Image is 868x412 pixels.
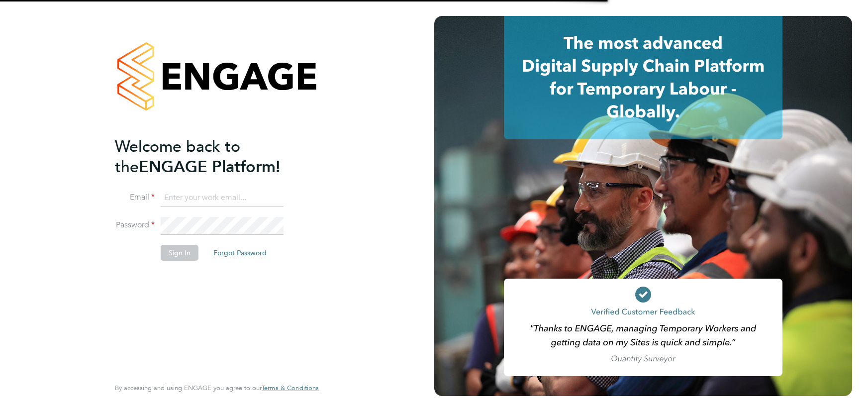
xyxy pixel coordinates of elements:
span: By accessing and using ENGAGE you agree to our [115,384,319,392]
button: Forgot Password [205,245,275,261]
label: Password [115,220,155,230]
span: Welcome back to the [115,137,240,177]
a: Terms & Conditions [262,384,319,392]
label: Email [115,192,155,203]
h2: ENGAGE Platform! [115,136,309,177]
input: Enter your work email... [161,189,284,207]
button: Sign In [161,245,198,261]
